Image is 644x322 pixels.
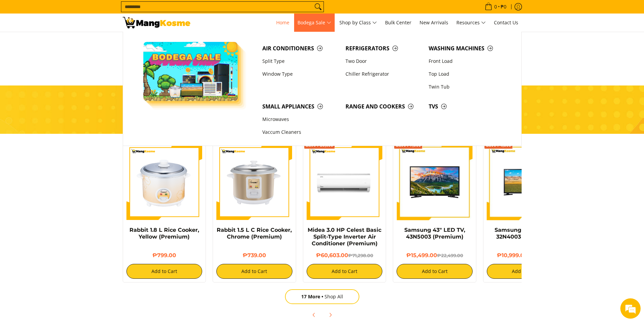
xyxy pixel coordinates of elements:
[382,14,415,32] a: Bulk Center
[486,143,511,147] span: Save ₱4,500
[111,3,127,20] div: Minimize live chat window
[500,4,507,9] span: ₱0
[126,264,202,279] button: Add to Cart
[453,14,489,32] a: Resources
[126,252,202,259] h6: ₱799.00
[397,252,473,259] h6: ₱15,499.00
[483,3,508,10] span: •
[342,100,425,113] a: Range and Cookers
[216,264,292,279] button: Add to Cart
[494,19,518,26] span: Contact Us
[345,44,422,53] span: Refrigerators
[143,42,238,101] img: Bodega Sale
[285,289,359,304] a: 17 MoreShop All
[487,252,563,259] h6: ₱10,999.00
[217,227,292,240] a: Rabbit 1.5 L C Rice Cooker, Chrome (Premium)
[259,113,342,126] a: Microwaves
[259,100,342,113] a: Small Appliances
[429,102,505,111] span: TVs
[273,14,293,32] a: Home
[297,19,331,27] span: Bodega Sale
[425,80,508,93] a: Twin Tub
[294,14,335,32] a: Bodega Sale
[342,68,425,80] a: Chiller Refrigerator
[197,14,522,32] nav: Main Menu
[385,19,411,26] span: Bulk Center
[437,253,463,258] del: ₱22,499.00
[342,42,425,55] a: Refrigerators
[3,184,129,208] textarea: Type your message and hit 'Enter'
[425,55,508,68] a: Front Load
[487,144,563,220] img: samsung-32-inch-led-tv-full-view-mang-kosme
[425,42,508,55] a: Washing Machines
[307,252,383,259] h6: ₱60,603.00
[425,100,508,113] a: TVs
[276,19,289,26] span: Home
[262,44,339,53] span: Air Conditioners
[416,14,452,32] a: New Arrivals
[420,19,448,26] span: New Arrivals
[404,227,465,240] a: Samsung 43" LED TV, 43N5003 (Premium)
[259,68,342,80] a: Window Type
[336,14,380,32] a: Shop by Class
[262,102,339,111] span: Small Appliances
[259,42,342,55] a: Air Conditioners
[129,227,199,240] a: Rabbit 1.8 L Rice Cooker, Yellow (Premium)
[345,102,422,111] span: Range and Cookers
[342,55,425,68] a: Two Door
[456,19,486,27] span: Resources
[313,2,324,12] button: Search
[123,17,190,28] img: Mang Kosme: Your Home Appliances Warehouse Sale Partner!
[397,144,473,220] img: samsung-43-inch-led-tv-full-view- mang-kosme
[307,144,383,220] img: Midea 3.0 HP Celest Basic Split-Type Inverter Air Conditioner (Premium)
[396,143,421,147] span: Save ₱7,000
[259,126,342,139] a: Vaccum Cleaners
[301,293,325,300] span: 17 More
[308,227,381,247] a: Midea 3.0 HP Celest Basic Split-Type Inverter Air Conditioner (Premium)
[425,68,508,80] a: Top Load
[307,264,383,279] button: Add to Cart
[126,144,202,220] img: https://mangkosme.com/products/rabbit-1-8-l-rice-cooker-yellow-class-a
[487,264,563,279] button: Add to Cart
[493,4,498,9] span: 0
[35,38,114,47] div: Chat with us now
[348,253,373,258] del: ₱71,298.00
[39,85,93,153] span: We're online!
[216,252,292,259] h6: ₱739.00
[306,143,333,147] span: Save ₱10,695
[397,264,473,279] button: Add to Cart
[429,44,505,53] span: Washing Machines
[216,144,292,220] img: https://mangkosme.com/products/rabbit-1-5-l-c-rice-cooker-chrome-class-a
[495,227,555,240] a: Samsung 32" LED TV, 32N4003 (Premium)
[259,55,342,68] a: Split Type
[491,14,522,32] a: Contact Us
[339,19,377,27] span: Shop by Class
